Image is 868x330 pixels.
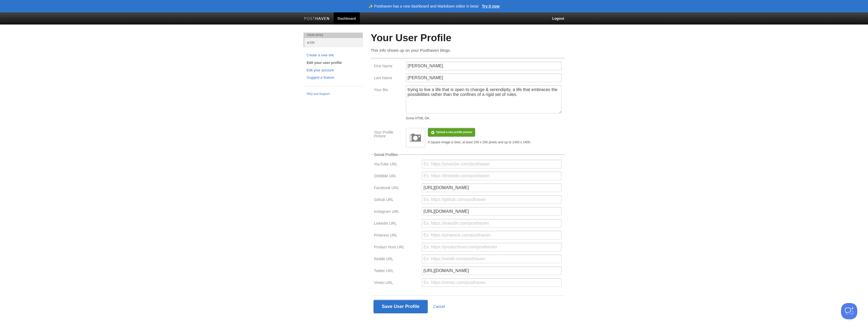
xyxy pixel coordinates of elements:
input: Ex: https://facebook.com/posthaven [422,183,562,192]
div: A square image is best, at least 200 x 200 pixels and up to 1400 x 1400. [428,141,531,144]
input: Ex: https://dribbble.com/posthaven [422,172,562,180]
label: Instagram URL [374,210,419,215]
label: Product Hunt URL [374,245,419,250]
h2: Your User Profile [371,33,565,44]
input: Ex: https://youtube.com/posthaven [422,160,562,168]
a: Logout [548,12,568,25]
iframe: Help Scout Beacon - Open [841,303,857,319]
div: Some HTML OK. [406,117,562,120]
p: This info shows up on your Posthaven blogs. [371,47,565,53]
legend: Social Profiles [373,153,399,157]
input: Ex: https://vimeo.com/posthaven [422,278,562,287]
span: Upload a new profile picture [436,131,472,134]
img: image.png [407,130,424,146]
a: Edit your user profile [307,60,360,66]
label: First Name [374,64,403,69]
label: Twitter URL [374,269,419,274]
input: Ex: https://twitter.com/posthaven [422,266,562,275]
label: Your Bio [374,88,403,93]
label: Github URL [374,198,419,203]
input: Ex: https://instagram.com/posthaven [422,207,562,216]
textarea: trying to live a life that is open to change & serendipity, a life that embraces the possibilitie... [406,85,562,113]
a: Suggest a feature [307,75,360,81]
a: sr10c [304,38,363,47]
input: Ex: https://reddit.com/posthaven [422,255,562,263]
a: Cancel [433,304,445,309]
img: Posthaven-bar [304,17,330,21]
label: Facebook URL [374,186,419,191]
input: Ex: https://producthunt.com/posthaven [422,243,562,251]
a: Create a new site [307,53,360,58]
li: Your Sites [304,33,363,38]
a: Try it now [482,4,499,8]
label: Reddit URL [374,257,419,262]
label: Vimeo URL [374,281,419,286]
label: YouTube URL [374,162,419,167]
header: ✨ Posthaven has a new dashboard and Markdown editor in beta! [368,4,479,8]
label: Pinterest URL [374,233,419,238]
label: LinkedIn URL [374,221,419,227]
a: Edit your account [307,68,360,73]
label: Last Name [374,76,403,81]
input: Ex: https://linkedin.com/posthaven [422,219,562,228]
a: Dashboard [334,12,360,25]
input: Ex: https://github.com/posthaven [422,195,562,204]
button: Save User Profile [374,300,428,313]
a: FAQ and Support [307,92,360,96]
label: Your Profile Picture [374,130,403,139]
label: Dribbble URL [374,174,419,179]
input: Ex: https://pinterest.com/posthaven [422,231,562,239]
